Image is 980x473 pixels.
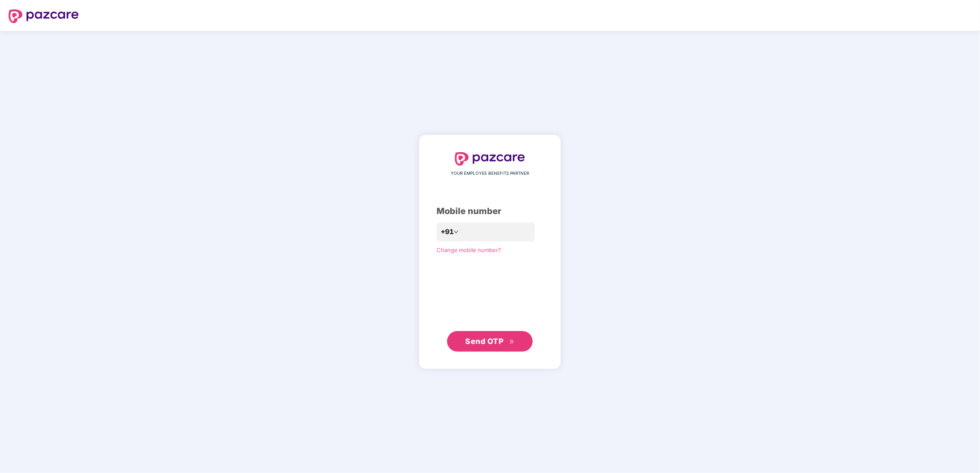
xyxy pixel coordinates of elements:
[437,247,501,253] a: Change mobile number?
[509,339,515,345] span: double-right
[441,226,454,237] span: +91
[454,229,459,235] span: down
[9,9,79,23] img: logo
[451,170,529,177] span: YOUR EMPLOYEE BENEFITS PARTNER
[447,331,533,352] button: Send OTPdouble-right
[466,337,504,346] span: Send OTP
[455,152,525,166] img: logo
[437,205,543,218] div: Mobile number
